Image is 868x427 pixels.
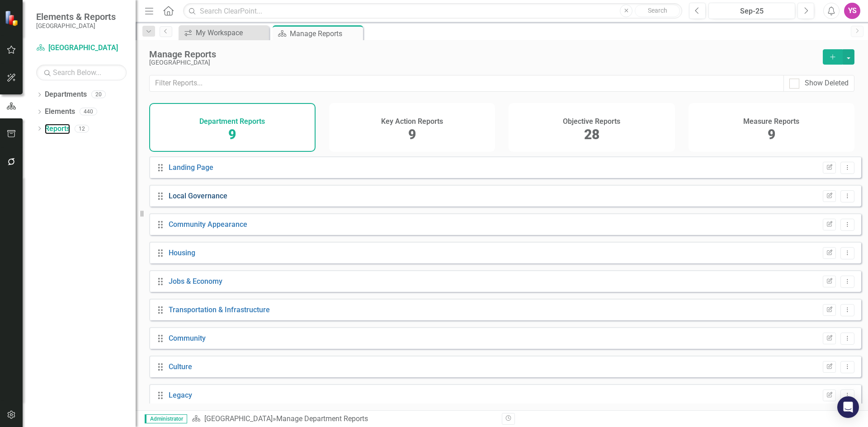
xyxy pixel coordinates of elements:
a: Legacy [169,391,192,399]
small: [GEOGRAPHIC_DATA] [36,22,116,29]
h4: Department Reports [199,117,265,126]
a: [GEOGRAPHIC_DATA] [36,43,127,53]
span: 9 [228,127,236,142]
div: Sep-25 [712,6,792,17]
button: Sep-25 [708,3,795,19]
a: Reports [45,124,70,134]
span: 9 [408,127,416,142]
div: 20 [91,91,106,99]
a: Jobs & Economy [169,277,222,286]
button: Search [635,5,680,17]
div: [GEOGRAPHIC_DATA] [149,59,814,66]
span: 28 [584,127,599,142]
a: [GEOGRAPHIC_DATA] [204,414,273,423]
h4: Measure Reports [743,117,799,126]
div: Show Deleted [805,78,849,89]
a: Transportation & Infrastructure [169,305,270,314]
div: 440 [80,108,97,116]
a: Housing [169,249,195,257]
span: Elements & Reports [36,11,116,22]
a: Landing Page [169,163,213,172]
button: YS [844,3,860,19]
h4: Objective Reports [563,117,620,126]
input: Search Below... [36,65,127,80]
img: ClearPoint Strategy [5,10,20,26]
div: Manage Reports [290,28,361,39]
input: Search ClearPoint... [183,3,682,19]
a: My Workspace [181,27,267,38]
a: Elements [45,107,75,117]
span: Administrator [145,414,187,423]
h4: Key Action Reports [381,117,443,126]
div: Manage Reports [149,49,814,59]
div: My Workspace [196,27,267,38]
div: 12 [75,125,89,132]
a: Community Appearance [169,220,247,229]
a: Culture [169,362,192,371]
input: Filter Reports... [149,75,784,92]
span: Search [648,7,667,14]
div: Open Intercom Messenger [837,396,859,418]
a: Community [169,334,206,343]
a: Departments [45,89,87,100]
a: Local Governance [169,192,227,200]
span: 9 [768,127,775,142]
div: » Manage Department Reports [192,414,495,424]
